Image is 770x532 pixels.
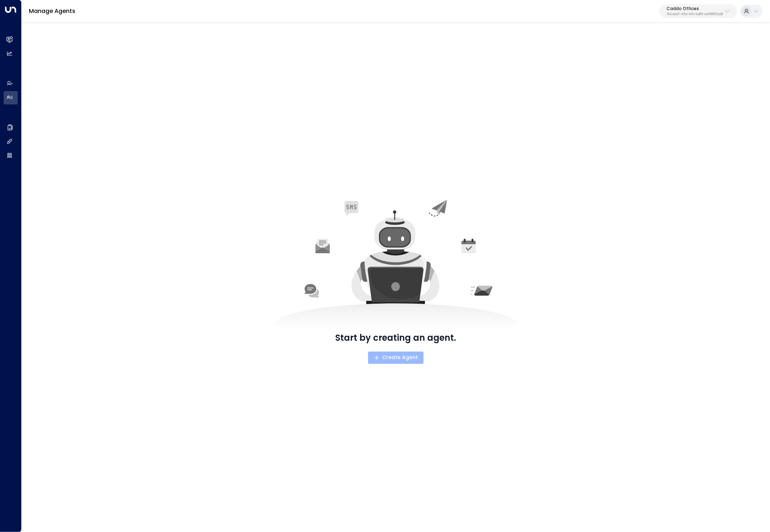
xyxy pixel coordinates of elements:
[336,331,456,344] p: Start by creating an agent.
[659,4,737,18] button: Caddo Offices7b1ceed7-40fa-4014-bd85-aaf588512a38
[374,353,418,362] span: Create Agent
[667,6,723,11] p: Caddo Offices
[29,7,75,15] a: Manage Agents
[368,352,424,364] button: Create Agent
[667,13,723,16] p: 7b1ceed7-40fa-4014-bd85-aaf588512a38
